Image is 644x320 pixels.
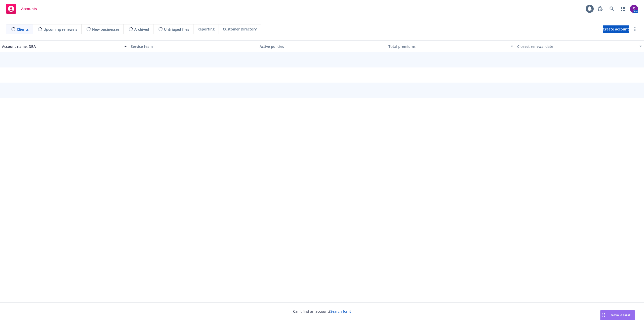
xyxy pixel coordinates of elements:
span: Clients [17,27,29,32]
a: more [632,26,638,32]
a: Switch app [618,4,628,14]
div: Drag to move [600,310,607,320]
div: Active policies [260,44,384,49]
span: New businesses [92,27,119,32]
a: Search [607,4,617,14]
button: Nova Assist [600,310,635,320]
div: Account name, DBA [2,44,121,49]
span: Untriaged files [164,27,189,32]
span: Upcoming renewals [44,27,77,32]
img: photo [630,5,638,13]
a: Search for it [330,309,351,314]
button: Service team [129,40,258,52]
span: Archived [134,27,149,32]
button: Active policies [258,40,386,52]
div: Closest renewal date [517,44,636,49]
button: Closest renewal date [515,40,644,52]
div: Service team [131,44,256,49]
a: Report a Bug [595,4,605,14]
span: Create account [603,24,629,34]
span: Accounts [21,7,37,11]
span: Reporting [197,26,215,32]
a: Create account [603,25,629,33]
a: Accounts [4,2,39,16]
span: Nova Assist [611,313,631,317]
span: Customer Directory [223,26,257,32]
span: Can't find an account? [293,309,351,314]
button: Total premiums [386,40,515,52]
div: Total premiums [388,44,508,49]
